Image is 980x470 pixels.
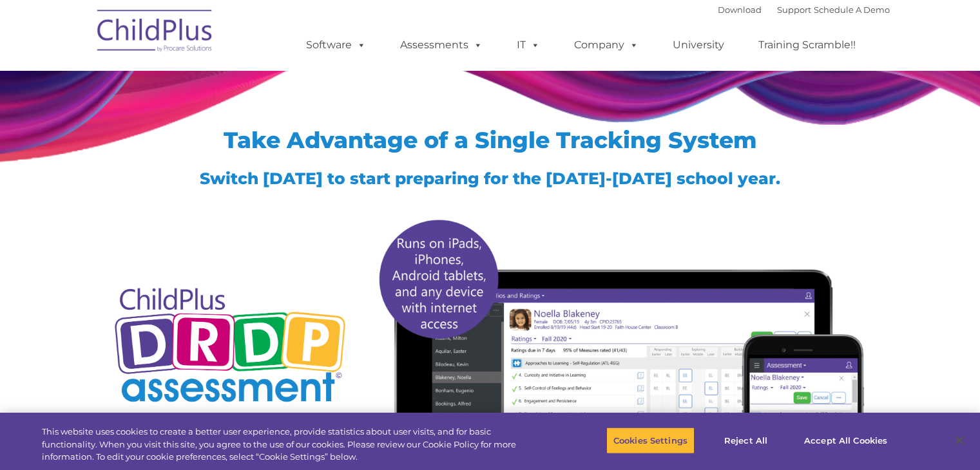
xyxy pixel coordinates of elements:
[660,32,737,58] a: University
[777,5,811,15] a: Support
[606,427,695,454] button: Cookies Settings
[561,32,651,58] a: Company
[706,427,786,454] button: Reject All
[745,32,869,58] a: Training Scramble!!
[945,426,974,455] button: Close
[718,5,890,15] font: |
[110,274,351,420] img: Copyright - DRDP Logo
[387,32,495,58] a: Assessments
[200,169,780,188] span: Switch [DATE] to start preparing for the [DATE]-[DATE] school year.
[797,427,894,454] button: Accept All Cookies
[224,126,757,154] span: Take Advantage of a Single Tracking System
[504,32,553,58] a: IT
[293,32,379,58] a: Software
[718,5,762,15] a: Download
[814,5,890,15] a: Schedule A Demo
[91,1,220,65] img: ChildPlus by Procare Solutions
[42,426,539,464] div: This website uses cookies to create a better user experience, provide statistics about user visit...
